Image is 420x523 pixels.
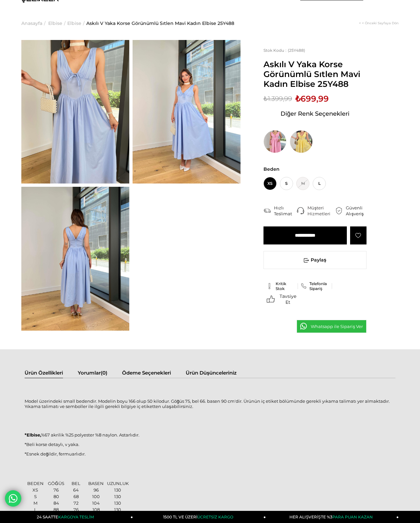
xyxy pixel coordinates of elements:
span: Telefonla Sipariş [309,281,329,291]
span: Beden [263,166,367,172]
a: Ürün Düşünceleriniz [186,370,237,378]
a: Favorilere Ekle [350,226,367,244]
div: Müşteri Hizmetleri [307,205,335,217]
strong: *Elbise, [25,432,41,437]
a: 1500 TL VE ÜZERİÜCRETSİZ KARGO [133,511,266,523]
img: call-center.png [297,207,304,214]
img: Askılı V Yaka Korse Görünümlü Sıtlen Sarı Kadın Elbise 25Y488 [290,130,313,153]
a: < < Önceki Sayfaya Dön [359,7,399,40]
a: Ürün Özellikleri [25,370,63,378]
td: S [25,494,45,499]
span: Paylaş [264,251,366,269]
td: BEL [67,480,86,486]
td: 76 [46,487,66,493]
td: M [25,500,45,506]
img: Sıtlen elbise 25Y488 [21,40,129,184]
td: 72 [67,500,86,506]
span: Tavsiye Et [278,293,298,305]
a: HER ALIŞVERİŞTE %3PARA PUAN KAZAN [266,511,399,523]
span: ₺1.399,99 [263,94,292,104]
span: KARGOYA TESLİM [58,514,94,519]
td: XS [25,487,45,493]
td: 80 [46,494,66,499]
img: Sıtlen elbise 25Y488 [21,187,129,330]
img: Askılı V Yaka Korse Görünümlü Sıtlen Pembe Kadın Elbise 25Y488 [263,130,286,153]
td: 108 [86,507,106,513]
span: PARA PUAN KAZAN [332,514,373,519]
li: > [21,7,47,40]
span: ÜCRETSİZ KARGO [197,514,233,519]
td: BEDEN [25,480,45,486]
td: 68 [67,494,86,499]
td: GÖĞÜS [46,480,66,486]
div: Hızlı Teslimat [274,205,297,217]
a: Elbise [48,7,62,40]
td: UZUNLUK [107,480,129,486]
td: 130 [107,494,129,499]
a: Kritik Stok [267,281,295,291]
span: Diğer Renk Seçenekleri [281,108,349,119]
img: shipping.png [263,207,271,214]
td: 88 [46,507,66,513]
td: 96 [86,487,106,493]
span: L [313,177,326,190]
a: Anasayfa [21,7,42,40]
img: Sıtlen elbise 25Y488 [133,40,241,184]
td: 130 [107,507,129,513]
span: ₺699,99 [295,94,329,104]
td: 84 [46,500,66,506]
span: XS [263,177,277,190]
p: *Beli korse detaylı, v yaka. [25,442,395,447]
p: *Esnek değildir, fermuarlıdır. [25,451,395,456]
a: Whatsapp ile Sipariş Ver [297,320,367,333]
a: Yorumlar(0) [78,370,107,378]
span: (0) [101,370,107,376]
img: security.png [335,207,343,214]
td: 100 [86,494,106,499]
a: Elbise [67,7,81,40]
td: 104 [86,500,106,506]
a: Telefonla Sipariş [301,281,329,291]
a: Askılı V Yaka Korse Görünümlü Sıtlen Mavi Kadın Elbise 25Y488 [86,7,234,40]
td: BASEN [86,480,106,486]
p: %67 akrilik %25 polyester %8 naylon. Astarlıdır. [25,432,395,437]
td: 130 [107,487,129,493]
span: Askılı V Yaka Korse Görünümlü Sıtlen Mavi Kadın Elbise 25Y488 [263,59,367,89]
span: S [280,177,293,190]
div: Güvenli Alışveriş [346,205,368,217]
span: (25Y488) [263,48,305,53]
td: 76 [67,507,86,513]
td: 130 [107,500,129,506]
p: Model üzerindeki small bedendir. Modelin boyu 166 olup 50 kilodur. Göğüs 75, bel 66. basen 90 cm'... [25,398,395,409]
li: > [48,7,67,40]
td: L [25,507,45,513]
td: 64 [67,487,86,493]
a: Ödeme Seçenekleri [122,370,171,378]
span: Stok Kodu [263,48,288,53]
span: Yorumlar [78,370,101,376]
span: Kritik Stok [276,281,295,291]
span: M [296,177,309,190]
li: > [67,7,86,40]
